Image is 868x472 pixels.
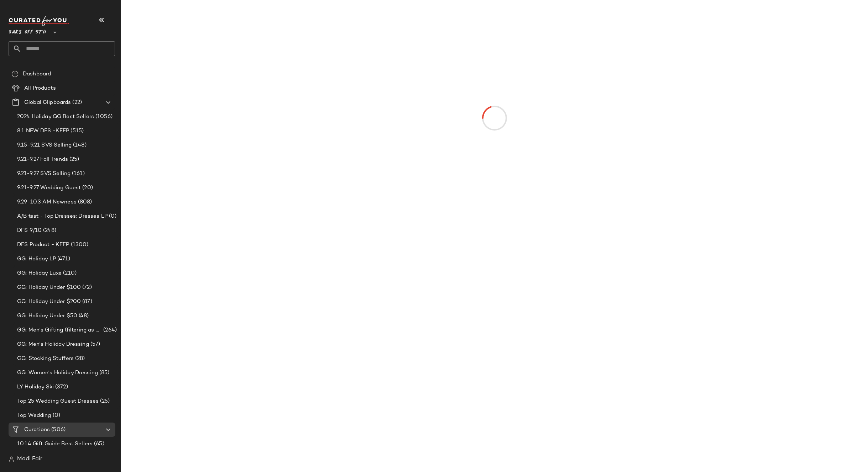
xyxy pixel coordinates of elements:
span: 9.21-9.27 SVS Selling [17,170,70,178]
span: (515) [69,127,84,135]
span: 9.21-9.27 Wedding Guest [17,184,81,192]
span: GG: Men's Gifting (filtering as women's) [17,326,102,334]
span: (210) [62,269,77,277]
span: (85) [98,369,110,377]
span: 9.21-9.27 Fall Trends [17,155,68,164]
img: svg%3e [11,70,19,78]
span: 8.1 NEW DFS -KEEP [17,127,69,135]
span: (471) [56,255,70,263]
span: GG: Holiday Luxe [17,269,62,277]
span: (1300) [69,241,89,249]
span: GG: Holiday LP [17,255,56,263]
span: LY Holiday Ski [17,383,54,391]
span: (25) [99,397,110,405]
span: (87) [81,298,92,306]
span: (0) [108,212,116,221]
span: Madi Fair [17,455,42,463]
span: (148) [72,141,87,149]
span: (264) [102,326,117,334]
span: (57) [89,340,100,349]
span: All Products [24,84,56,92]
span: (808) [77,198,92,206]
span: (25) [68,155,79,164]
span: GG: Holiday Under $200 [17,298,81,306]
span: (22) [71,99,82,107]
span: Curations [24,426,50,434]
span: (28) [74,355,85,363]
img: cfy_white_logo.C9jOOHJF.svg [9,16,69,26]
span: 10.14 Gift Guide Best Sellers [17,440,93,448]
span: Global Clipboards [24,99,71,107]
span: GG: Holiday Under $100 [17,283,81,292]
img: svg%3e [9,456,14,462]
span: (0) [51,412,60,420]
span: 9.15-9.21 SVS Selling [17,141,72,149]
span: (372) [54,383,68,391]
span: (161) [70,170,85,178]
span: 9.29-10.3 AM Newness [17,198,77,206]
span: GG: Women's Holiday Dressing [17,369,98,377]
span: (72) [81,283,92,292]
span: DFS Product - KEEP [17,241,69,249]
span: Dashboard [23,70,51,78]
span: (248) [42,227,56,235]
span: A/B test - Top Dresses: Dresses LP [17,212,108,221]
span: (506) [50,426,66,434]
span: (65) [93,440,104,448]
span: 2024 Holiday GG Best Sellers [17,113,94,121]
span: GG: Stocking Stuffers [17,355,74,363]
span: (1056) [94,113,113,121]
span: Top 25 Wedding Guest Dresses [17,397,99,405]
span: (20) [81,184,93,192]
span: Saks OFF 5TH [9,24,46,37]
span: GG: Holiday Under $50 [17,312,77,320]
span: Top Wedding [17,412,51,420]
span: DFS 9/10 [17,227,42,235]
span: (48) [77,312,89,320]
span: GG: Men's Holiday Dressing [17,340,89,349]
